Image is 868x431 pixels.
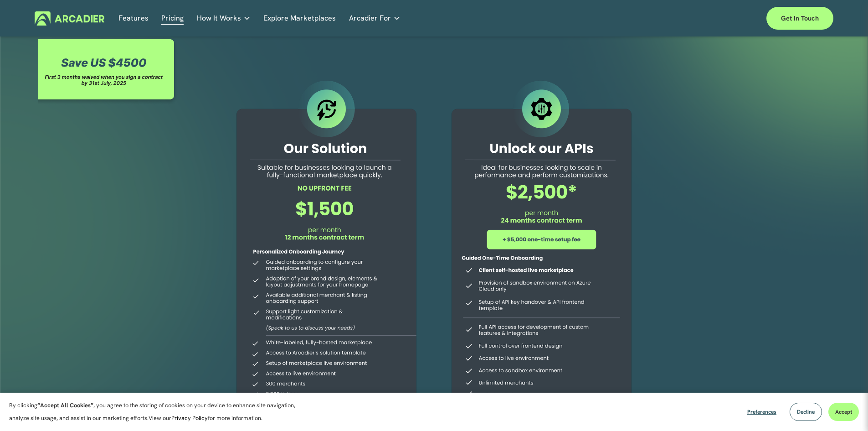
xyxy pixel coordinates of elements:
span: Arcadier For [349,12,391,25]
span: How It Works [197,12,241,25]
a: Explore Marketplaces [263,11,336,26]
span: Preferences [747,408,776,415]
a: folder dropdown [197,11,251,26]
a: folder dropdown [349,11,401,26]
span: Decline [797,408,815,415]
button: Accept [828,403,859,421]
button: Preferences [740,403,783,421]
a: Pricing [161,11,184,26]
a: Privacy Policy [171,414,208,422]
a: Get in touch [766,7,833,30]
strong: “Accept All Cookies” [37,401,93,409]
button: Decline [790,403,822,421]
span: Accept [835,408,852,415]
img: Arcadier [35,11,104,26]
p: By clicking , you agree to the storing of cookies on your device to enhance site navigation, anal... [9,399,305,425]
a: Features [118,11,149,26]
